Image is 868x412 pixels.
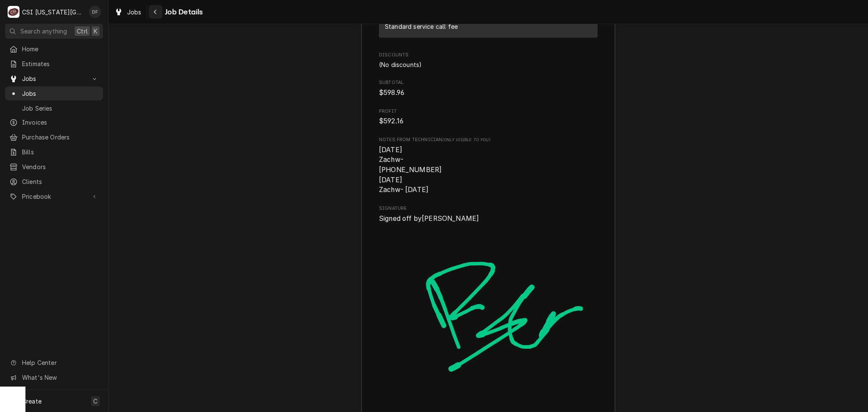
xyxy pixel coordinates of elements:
[5,356,103,370] a: Go to Help Center
[22,104,99,113] span: Job Series
[379,205,598,398] div: Signator
[22,89,99,98] span: Jobs
[379,223,598,398] img: Signature
[379,60,598,69] div: Discounts List
[5,145,103,159] a: Bills
[22,59,99,68] span: Estimates
[8,6,19,18] div: C
[93,397,97,406] span: C
[89,6,101,18] div: David Fannin's Avatar
[5,86,103,100] a: Jobs
[379,146,442,194] span: [DATE] Zachw- [PHONE_NUMBER] [DATE] Zachw- [DATE]
[22,148,99,156] span: Bills
[379,79,598,86] span: Subtotal
[379,79,598,97] div: Subtotal
[379,108,598,126] div: Profit
[5,42,103,56] a: Home
[379,89,404,97] span: $598.96
[22,398,42,405] span: Create
[379,136,598,143] span: Notes from Technician
[8,6,19,18] div: CSI Kansas City's Avatar
[5,115,103,129] a: Invoices
[379,214,598,224] span: Signed Off By
[5,189,103,203] a: Go to Pricebook
[5,160,103,174] a: Vendors
[89,6,101,18] div: DF
[379,136,598,195] div: [object Object]
[385,22,458,31] div: Standard service call fee
[5,24,103,39] button: Search anythingCtrlK
[22,177,99,186] span: Clients
[22,162,99,171] span: Vendors
[5,130,103,144] a: Purchase Orders
[22,358,98,367] span: Help Center
[379,52,598,58] span: Discounts
[5,57,103,71] a: Estimates
[22,373,98,382] span: What's New
[22,192,86,201] span: Pricebook
[77,27,88,36] span: Ctrl
[379,117,403,125] span: $592.16
[149,5,162,19] button: Navigate back
[22,74,86,83] span: Jobs
[111,5,145,19] a: Jobs
[379,88,598,98] span: Subtotal
[5,101,103,115] a: Job Series
[5,370,103,384] a: Go to What's New
[22,133,99,142] span: Purchase Orders
[379,116,598,126] span: Profit
[94,27,97,36] span: K
[22,8,84,17] div: CSI [US_STATE][GEOGRAPHIC_DATA]
[22,118,99,127] span: Invoices
[5,175,103,189] a: Clients
[162,6,203,18] span: Job Details
[379,205,598,212] span: Signature
[379,145,598,195] span: [object Object]
[379,108,598,115] span: Profit
[442,137,490,142] span: (Only Visible to You)
[20,27,67,36] span: Search anything
[22,45,99,53] span: Home
[127,8,142,17] span: Jobs
[379,52,598,69] div: Discounts
[5,72,103,86] a: Go to Jobs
